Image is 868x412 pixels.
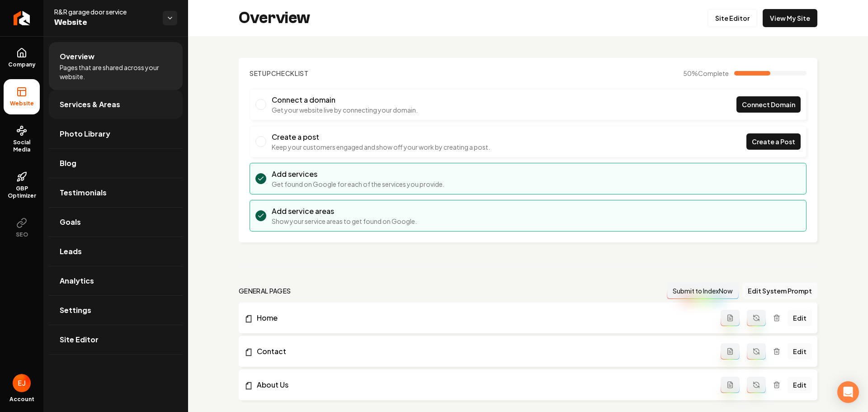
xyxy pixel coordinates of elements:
span: SEO [12,231,32,238]
span: GBP Optimizer [4,185,40,199]
span: Testimonials [60,187,107,198]
a: Create a Post [746,133,801,150]
button: Add admin page prompt [721,343,740,360]
button: SEO [4,210,40,246]
a: Home [244,313,721,323]
a: Leads [49,237,183,266]
span: Settings [60,305,91,316]
span: Company [5,61,39,68]
span: Connect Domain [742,100,795,109]
a: Analytics [49,266,183,295]
a: Connect Domain [736,96,801,113]
button: Submit to IndexNow [667,283,739,299]
a: View My Site [763,9,817,27]
p: Show your service areas to get found on Google. [272,217,417,226]
h3: Add service areas [272,206,417,217]
a: Edit [788,377,812,393]
span: Photo Library [60,128,110,139]
a: Blog [49,149,183,178]
span: Account [9,396,34,403]
p: Keep your customers engaged and show off your work by creating a post. [272,142,490,152]
span: Website [54,16,156,29]
span: Create a Post [752,137,795,147]
h2: Overview [239,9,310,27]
a: Goals [49,208,183,237]
span: Complete [698,69,729,77]
button: Edit System Prompt [742,283,817,299]
h2: Checklist [250,69,309,78]
a: Site Editor [49,325,183,354]
span: Goals [60,217,81,227]
button: Add admin page prompt [721,377,740,393]
span: Analytics [60,275,94,286]
a: Services & Areas [49,90,183,119]
span: Blog [60,158,76,169]
span: Overview [60,51,94,62]
button: Open user button [13,374,31,392]
img: Rebolt Logo [14,11,30,25]
a: Edit [788,310,812,326]
span: Site Editor [60,334,99,345]
span: Social Media [4,139,40,153]
a: Testimonials [49,178,183,207]
a: Edit [788,343,812,360]
h3: Create a post [272,132,490,142]
span: R&R garage door service [54,7,156,16]
h3: Connect a domain [272,95,418,105]
img: Eduard Joers [13,374,31,392]
div: Open Intercom Messenger [837,381,859,403]
a: GBP Optimizer [4,164,40,207]
span: Setup [250,69,271,77]
a: Contact [244,346,721,357]
button: Add admin page prompt [721,310,740,326]
a: Company [4,40,40,76]
a: Site Editor [708,9,757,27]
span: Website [6,100,38,107]
span: Pages that are shared across your website. [60,63,172,81]
a: About Us [244,379,721,390]
h3: Add services [272,169,444,180]
span: Services & Areas [60,99,120,110]
a: Photo Library [49,119,183,148]
a: Social Media [4,118,40,161]
span: 50 % [683,69,729,78]
a: Settings [49,296,183,325]
span: Leads [60,246,82,257]
p: Get found on Google for each of the services you provide. [272,180,444,189]
h2: general pages [239,286,291,295]
p: Get your website live by connecting your domain. [272,105,418,114]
